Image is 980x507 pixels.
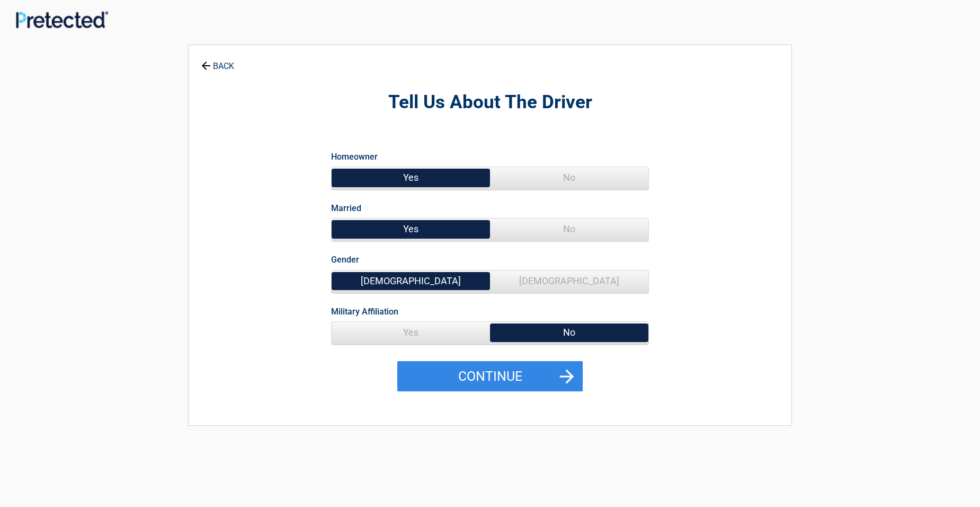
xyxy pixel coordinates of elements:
label: Homeowner [331,150,378,164]
span: Yes [332,322,490,343]
button: Continue [397,361,583,392]
span: Yes [332,167,490,188]
label: Gender [331,252,359,267]
a: BACK [199,52,236,71]
label: Military Affiliation [331,304,398,319]
span: No [490,322,648,343]
label: Married [331,201,361,215]
span: [DEMOGRAPHIC_DATA] [332,270,490,292]
h2: Tell Us About The Driver [247,90,733,115]
img: Main Logo [16,11,108,28]
span: Yes [332,218,490,240]
span: [DEMOGRAPHIC_DATA] [490,270,648,292]
span: No [490,167,648,188]
span: No [490,218,648,240]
